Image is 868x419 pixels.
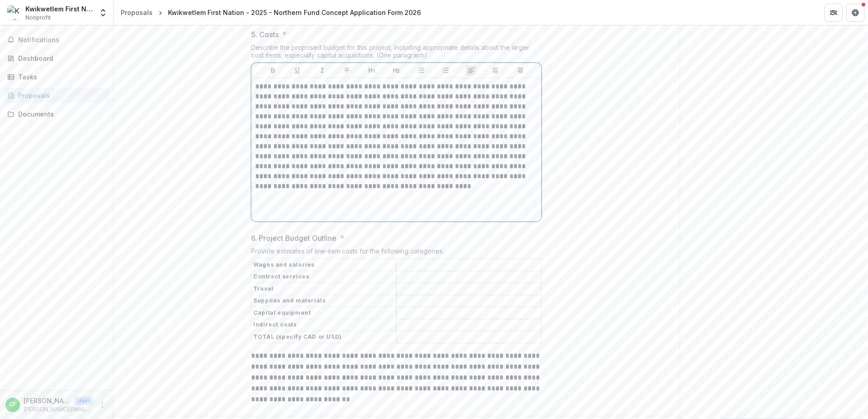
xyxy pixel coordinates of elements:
[7,5,22,20] img: Kwikwetlem First Nation
[317,65,328,76] button: Italicize
[252,331,397,343] th: TOTAL (specify CAD or USD)
[4,69,109,84] a: Tasks
[252,259,397,271] th: Wages and salaries
[168,8,421,17] div: Kwikwetlem First Nation - 2025 - Northern Fund Concept Application Form 2026
[252,283,397,295] th: Travel
[252,319,397,331] th: Indirect costs
[4,51,109,66] a: Dashboard
[74,397,93,405] p: User
[117,6,156,19] a: Proposals
[18,91,102,100] div: Proposals
[18,36,106,44] span: Notifications
[25,14,51,22] span: Nonprofit
[416,65,427,76] button: Bullet List
[465,65,476,76] button: Align Left
[97,400,108,410] button: More
[18,109,102,119] div: Documents
[9,402,16,408] div: Curtis Fullerton
[391,65,402,76] button: Heading 2
[251,29,279,40] p: 5. Costs
[846,4,864,22] button: Get Help
[515,65,526,76] button: Align Right
[97,4,109,22] button: Open entity switcher
[252,307,397,319] th: Capital equipment
[251,44,542,63] div: Describe the proposed budget for this project, including appropriate details about the larger cos...
[24,396,71,405] p: [PERSON_NAME]
[252,295,397,307] th: Supplies and materials
[292,65,303,76] button: Underline
[251,233,336,244] p: 6. Project Budget Outline
[4,88,109,103] a: Proposals
[824,4,843,22] button: Partners
[25,4,93,14] div: Kwikwetlem First Nation
[4,33,109,47] button: Notifications
[440,65,451,76] button: Ordered List
[490,65,501,76] button: Align Center
[24,405,93,414] p: [PERSON_NAME][EMAIL_ADDRESS][PERSON_NAME][DOMAIN_NAME]
[366,65,377,76] button: Heading 1
[117,6,424,19] nav: breadcrumb
[267,65,278,76] button: Bold
[18,72,102,82] div: Tasks
[18,54,102,63] div: Dashboard
[341,65,352,76] button: Strike
[4,107,109,122] a: Documents
[251,247,542,258] div: Provide estimates of line-item costs for the following categories.
[121,8,153,17] div: Proposals
[252,271,397,283] th: Contract services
